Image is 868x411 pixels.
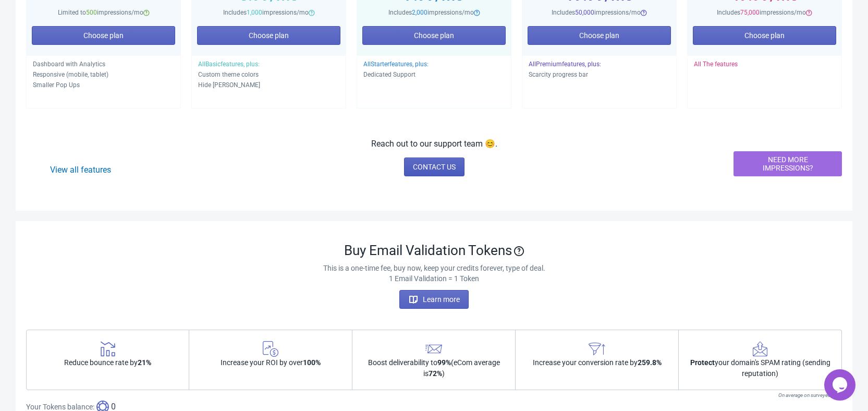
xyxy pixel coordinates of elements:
button: Choose plan [693,26,836,45]
p: Reach out to our support team 😊. [371,138,497,150]
img: buyEmailTokens-4.svg [589,341,605,357]
span: 2,000 [412,9,427,16]
p: 1 Email Validation = 1 Token [26,273,842,284]
p: Custom theme colors [198,69,339,80]
div: On average on surveyed sites [26,390,842,401]
span: Choose plan [414,31,454,40]
span: CONTACT US [413,163,456,171]
strong: 259.8% [638,358,662,367]
span: All The features [694,61,738,68]
p: Hide [PERSON_NAME] [198,80,339,90]
strong: 99% [437,358,451,367]
p: Smaller Pop Ups [33,80,174,90]
img: buyEmailTokens-1.svg [100,341,116,357]
span: All Starter features, plus: [363,61,429,68]
p: Dashboard with Analytics [33,59,174,69]
strong: 21% [138,358,151,367]
div: Limited to impressions/mo [32,7,175,18]
p: This is a one-time fee, buy now, keep your credits forever, type of deal. [26,263,842,273]
span: Includes impressions/mo [552,9,641,16]
button: Learn more [399,290,469,309]
div: Buy Email Validation Tokens [26,242,842,259]
button: Choose plan [362,26,506,45]
span: Choose plan [249,31,289,40]
span: 500 [86,9,97,16]
img: buyEmailTokens-2.svg [262,341,279,357]
button: Choose plan [528,26,671,45]
span: Choose plan [744,31,785,40]
span: 1,000 [247,9,262,16]
span: All Basic features, plus: [198,61,260,68]
span: your domain's SPAM rating (sending reputation) [689,357,831,379]
strong: 100% [303,358,321,367]
iframe: chat widget [824,369,858,401]
span: Boost deliverability to (eCom average is ) [363,357,505,379]
p: Scarcity progress bar [529,69,670,80]
span: Choose plan [579,31,619,40]
span: Includes impressions/mo [223,9,309,16]
span: Increase your ROI by over [221,357,321,368]
span: Choose plan [83,31,124,40]
span: Includes impressions/mo [388,9,474,16]
img: buyEmailTokens-5.svg [752,341,768,357]
span: Includes impressions/mo [717,9,806,16]
p: Responsive (mobile, tablet) [33,69,174,80]
span: NEED MORE IMPRESSIONS? [742,155,833,172]
span: Reduce bounce rate by [64,357,151,368]
span: 75,000 [740,9,760,16]
strong: Protect [690,358,715,367]
span: Learn more [408,294,460,305]
button: Choose plan [197,26,340,45]
strong: 72% [429,369,442,378]
p: Dedicated Support [363,69,505,80]
img: buyEmailTokens-3.svg [425,341,442,357]
a: View all features [50,165,111,175]
button: NEED MORE IMPRESSIONS? [733,151,842,176]
button: Choose plan [32,26,175,45]
span: All Premium features, plus: [529,61,601,68]
a: CONTACT US [404,158,464,176]
span: Increase your conversion rate by [533,357,662,368]
span: 50,000 [575,9,594,16]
